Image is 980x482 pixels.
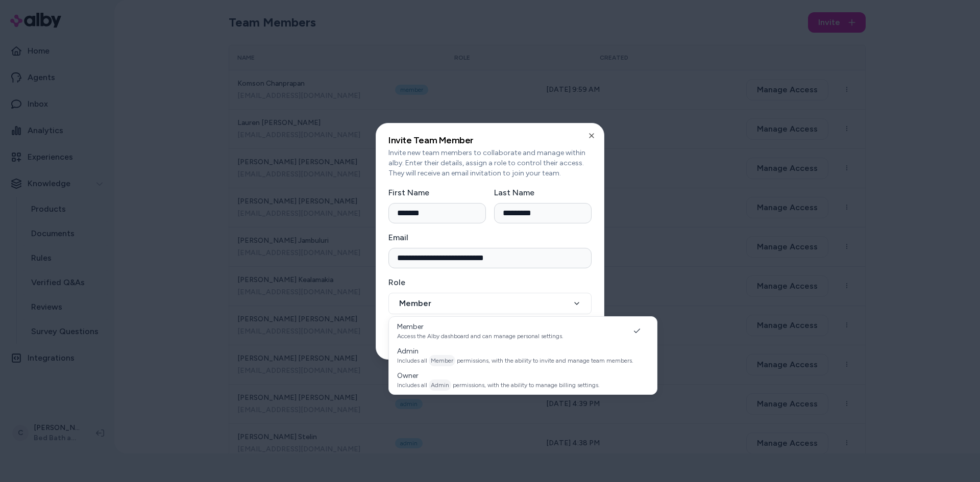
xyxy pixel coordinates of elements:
[494,188,534,197] label: Last Name
[397,357,633,365] p: Includes all permissions, with the ability to invite and manage team members.
[397,371,419,380] span: Owner
[397,381,600,389] p: Includes all permissions, with the ability to manage billing settings.
[388,136,592,145] h2: Invite Team Member
[388,148,592,179] p: Invite new team members to collaborate and manage within alby. Enter their details, assign a role...
[388,277,405,287] label: Role
[429,355,455,366] span: Member
[397,322,424,331] span: Member
[429,379,451,391] span: Admin
[388,188,429,197] label: First Name
[388,233,408,242] label: Email
[397,347,419,356] span: Admin
[397,332,563,340] p: Access the Alby dashboard and can manage personal settings.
